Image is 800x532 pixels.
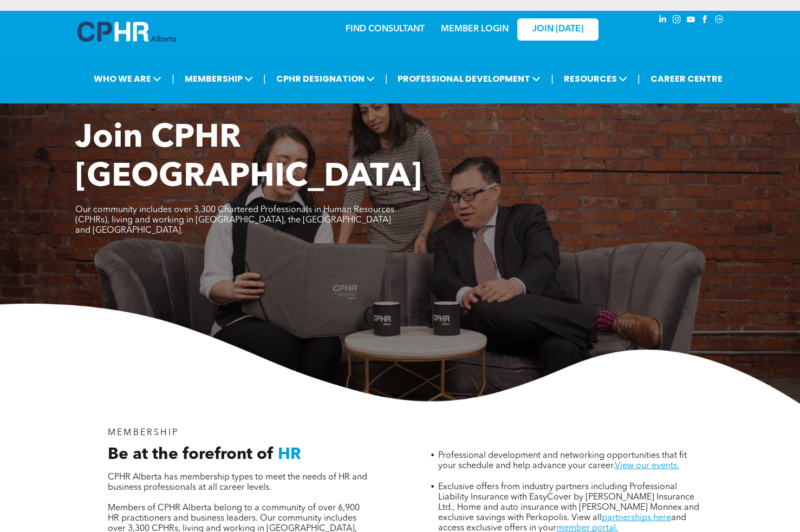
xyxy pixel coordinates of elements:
span: PROFESSIONAL DEVELOPMENT [394,69,544,89]
span: MEMBERSHIP [181,69,256,89]
a: MEMBER LOGIN [441,25,509,34]
a: instagram [671,14,683,28]
span: Our community includes over 3,300 Chartered Professionals in Human Resources (CPHRs), living and ... [75,206,394,235]
span: Be at the forefront of [108,446,274,463]
a: youtube [685,14,697,28]
li: | [263,68,266,90]
a: FIND CONSULTANT [346,25,425,34]
li: | [385,68,388,90]
img: A blue and white logo for cp alberta [77,22,176,42]
span: WHO WE ARE [90,69,165,89]
a: CAREER CENTRE [647,69,726,89]
span: Professional development and networking opportunities that fit your schedule and help advance you... [438,451,687,470]
span: Join CPHR [GEOGRAPHIC_DATA] [75,122,422,194]
span: CPHR DESIGNATION [273,69,378,89]
a: partnerships here [602,514,671,522]
a: View our events. [615,462,679,470]
a: Social network [713,14,725,28]
li: | [172,68,174,90]
a: linkedin [657,14,669,28]
li: | [551,68,554,90]
span: HR [278,446,301,463]
span: CPHR Alberta has membership types to meet the needs of HR and business professionals at all caree... [108,473,367,492]
a: facebook [699,14,711,28]
li: | [638,68,640,90]
span: RESOURCES [561,69,630,89]
span: Exclusive offers from industry partners including Professional Liability Insurance with EasyCover... [438,483,699,522]
span: MEMBERSHIP [108,429,179,437]
span: JOIN [DATE] [532,24,583,35]
a: JOIN [DATE] [517,18,599,41]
